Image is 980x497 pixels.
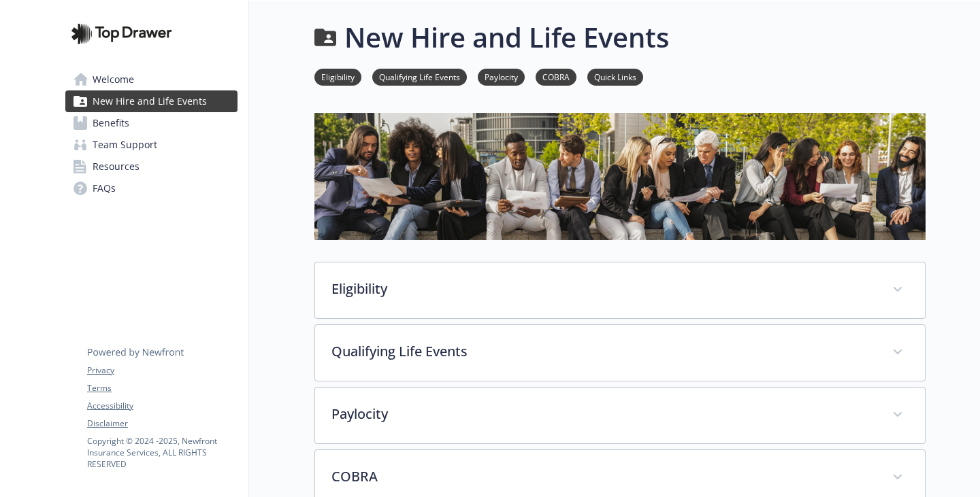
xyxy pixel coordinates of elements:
[87,364,237,377] a: Privacy
[315,388,925,443] div: Paylocity
[65,177,238,199] a: FAQs
[93,134,157,156] span: Team Support
[331,466,876,487] p: COBRA
[87,417,237,430] a: Disclaimer
[315,262,925,318] div: Eligibility
[331,404,876,424] p: Paylocity
[87,400,237,412] a: Accessibility
[372,70,467,83] a: Qualifying Life Events
[587,70,643,83] a: Quick Links
[315,325,925,381] div: Qualifying Life Events
[65,112,238,134] a: Benefits
[65,90,238,112] a: New Hire and Life Events
[93,90,207,112] span: New Hire and Life Events
[93,177,116,199] span: FAQs
[93,156,140,177] span: Resources
[314,70,361,83] a: Eligibility
[65,156,238,177] a: Resources
[87,382,237,394] a: Terms
[93,69,134,90] span: Welcome
[478,70,525,83] a: Paylocity
[65,69,238,90] a: Welcome
[65,134,238,156] a: Team Support
[331,341,876,362] p: Qualifying Life Events
[314,113,926,240] img: new hire page banner
[536,70,576,83] a: COBRA
[93,112,129,134] span: Benefits
[331,279,876,299] p: Eligibility
[87,435,237,470] p: Copyright © 2024 - 2025 , Newfront Insurance Services, ALL RIGHTS RESERVED
[344,17,669,58] h1: New Hire and Life Events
